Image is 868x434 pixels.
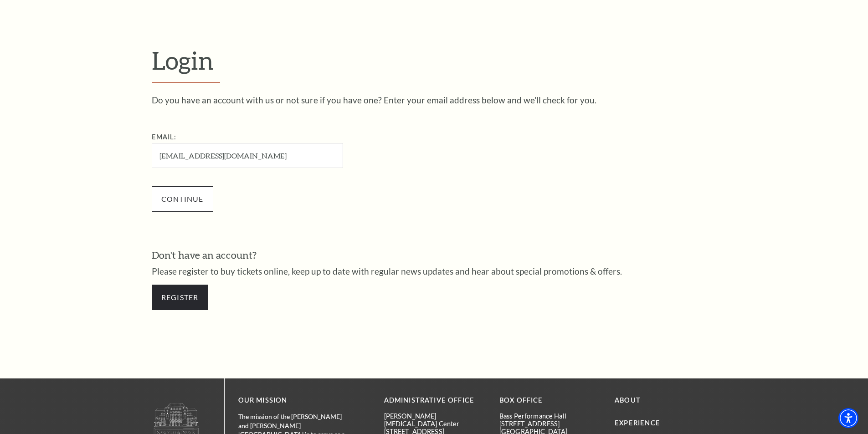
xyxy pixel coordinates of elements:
[384,412,486,428] p: [PERSON_NAME][MEDICAL_DATA] Center
[152,285,208,310] a: Register
[152,96,717,104] p: Do you have an account with us or not sure if you have one? Enter your email address below and we...
[499,420,601,428] p: [STREET_ADDRESS]
[499,395,601,406] p: BOX OFFICE
[838,408,858,428] div: Accessibility Menu
[615,419,660,427] a: Experience
[152,143,343,168] input: Required
[152,133,177,141] label: Email:
[152,248,717,262] h3: Don't have an account?
[384,395,486,406] p: Administrative Office
[615,396,641,404] a: About
[152,267,717,276] p: Please register to buy tickets online, keep up to date with regular news updates and hear about s...
[499,412,601,420] p: Bass Performance Hall
[238,395,352,406] p: OUR MISSION
[152,46,214,75] span: Login
[152,186,213,212] input: Submit button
